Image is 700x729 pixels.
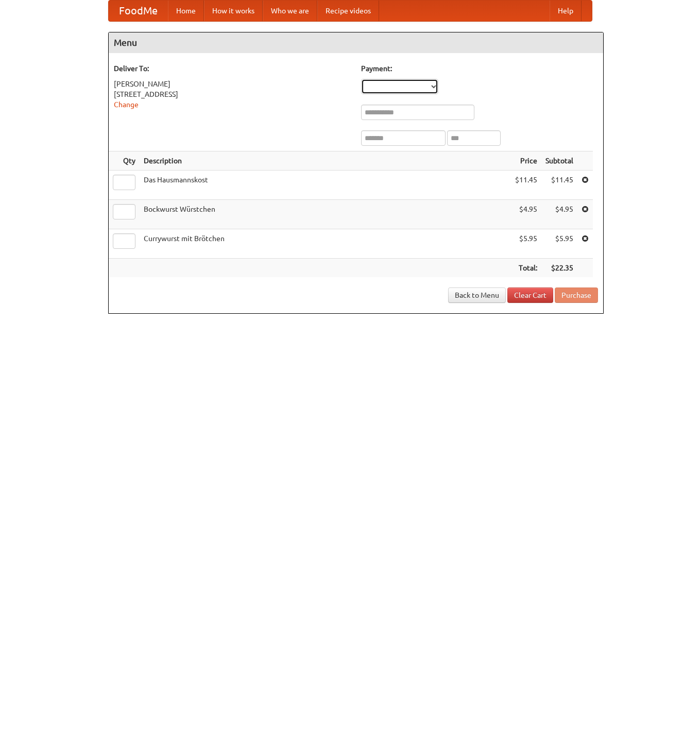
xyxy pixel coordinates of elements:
[541,200,577,229] td: $4.95
[140,151,511,171] th: Description
[555,287,598,303] button: Purchase
[550,1,582,21] a: Help
[114,89,351,99] div: [STREET_ADDRESS]
[511,229,541,259] td: $5.95
[114,63,351,74] h5: Deliver To:
[507,287,553,303] a: Clear Cart
[511,171,541,200] td: $11.45
[541,151,577,171] th: Subtotal
[361,63,598,74] h5: Payment:
[448,287,506,303] a: Back to Menu
[317,1,379,21] a: Recipe videos
[511,259,541,278] th: Total:
[204,1,263,21] a: How it works
[114,100,139,109] a: Change
[109,151,140,171] th: Qty
[263,1,317,21] a: Who we are
[140,229,511,259] td: Currywurst mit Brötchen
[140,171,511,200] td: Das Hausmannskost
[168,1,204,21] a: Home
[511,200,541,229] td: $4.95
[541,171,577,200] td: $11.45
[541,259,577,278] th: $22.35
[114,79,351,89] div: [PERSON_NAME]
[511,151,541,171] th: Price
[109,1,168,21] a: FoodMe
[140,200,511,229] td: Bockwurst Würstchen
[541,229,577,259] td: $5.95
[109,32,603,53] h4: Menu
